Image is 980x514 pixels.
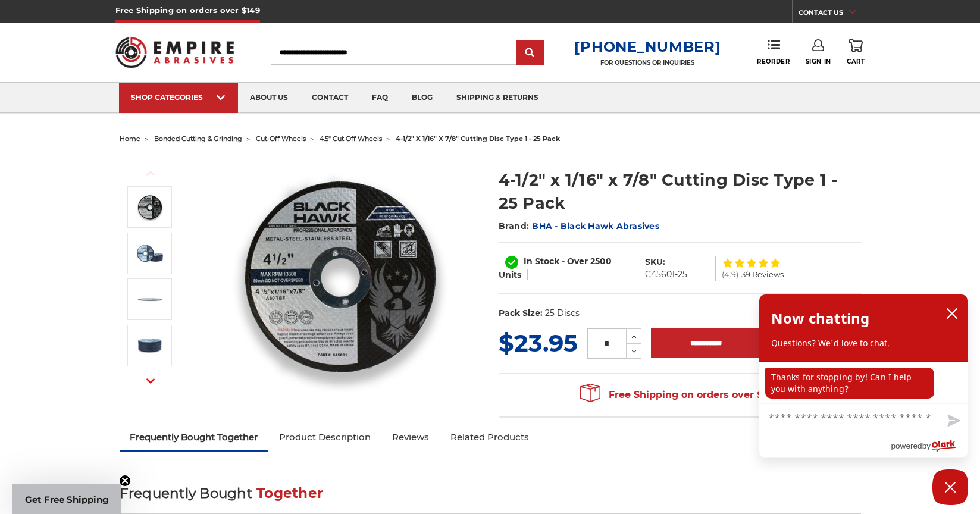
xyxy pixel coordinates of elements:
[590,256,612,267] span: 2500
[136,368,165,394] button: Next
[847,39,865,65] a: Cart
[759,294,968,458] div: olark chatbox
[765,368,934,399] p: Thanks for stopping by! Can I help you with anything?
[120,424,269,450] a: Frequently Bought Together
[400,83,444,113] a: blog
[922,438,931,453] span: by
[320,134,382,143] a: 4.5" cut off wheels
[136,161,165,186] button: Previous
[256,134,306,143] a: cut-off wheels
[119,475,131,487] button: Close teaser
[300,83,360,113] a: contact
[524,256,559,267] span: In Stock
[891,435,968,457] a: Powered by Olark
[440,424,540,450] a: Related Products
[759,362,968,403] div: chat
[943,305,962,322] button: close chatbox
[131,93,226,102] div: SHOP CATEGORIES
[757,58,790,65] span: Reorder
[771,306,869,330] h2: Now chatting
[545,307,580,319] dd: 25 Discs
[938,408,968,435] button: Send message
[757,39,790,65] a: Reorder
[499,221,530,231] span: Brand:
[891,438,922,453] span: powered
[12,484,121,514] div: Get Free ShippingClose teaser
[256,485,323,502] span: Together
[135,239,165,268] img: 4-1/2" x .06" x 7/8" Cut off wheels
[847,58,865,65] span: Cart
[115,29,234,76] img: Empire Abrasives
[741,271,784,278] span: 39 Reviews
[396,134,560,143] span: 4-1/2" x 1/16" x 7/8" cutting disc type 1 - 25 pack
[722,271,738,278] span: (4.9)
[381,424,440,450] a: Reviews
[580,383,779,407] span: Free Shipping on orders over $149
[444,83,550,113] a: shipping & returns
[499,328,578,358] span: $23.95
[360,83,400,113] a: faq
[268,424,381,450] a: Product Description
[562,256,588,267] span: - Over
[120,485,252,502] span: Frequently Bought
[25,494,109,505] span: Get Free Shipping
[799,6,865,23] a: CONTACT US
[645,256,665,268] dt: SKU:
[806,58,831,65] span: Sign In
[499,307,543,319] dt: Pack Size:
[574,59,721,67] p: FOR QUESTIONS OR INQUIRIES
[154,134,242,143] a: bonded cutting & grinding
[135,192,165,222] img: 4-1/2" x 1/16" x 7/8" Cutting Disc Type 1 - 25 Pack
[135,284,165,314] img: Long lasting Metal cutting disc, 4.5 inch diameter
[574,38,721,55] a: [PHONE_NUMBER]
[499,269,521,280] span: Units
[135,331,165,361] img: 4-1/2" x 7/8" Cut-off wheels
[771,337,956,349] p: Questions? We'd love to chat.
[645,268,687,281] dd: C45601-25
[518,41,542,65] input: Submit
[221,156,459,394] img: 4-1/2" x 1/16" x 7/8" Cutting Disc Type 1 - 25 Pack
[532,221,659,231] a: BHA - Black Hawk Abrasives
[238,83,300,113] a: about us
[120,134,140,143] a: home
[499,168,861,215] h1: 4-1/2" x 1/16" x 7/8" Cutting Disc Type 1 - 25 Pack
[932,469,968,505] button: Close Chatbox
